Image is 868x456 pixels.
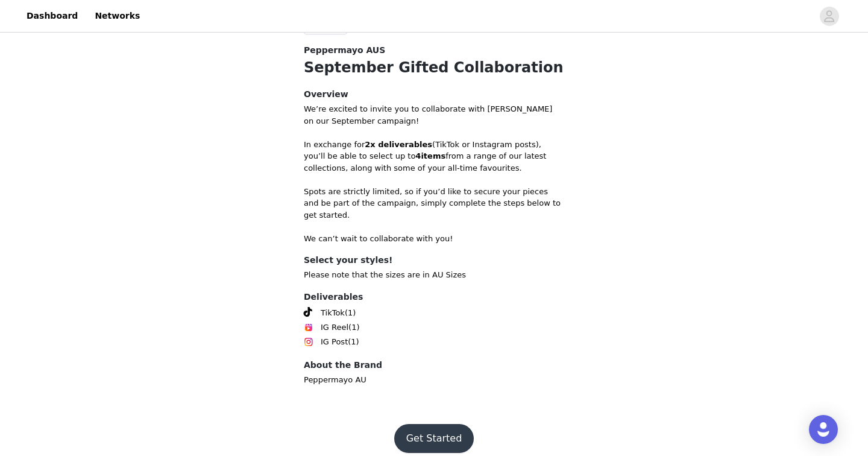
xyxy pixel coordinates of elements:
a: Networks [87,2,147,30]
button: Get Started [394,424,474,453]
strong: 4 [415,151,421,160]
span: (1) [348,336,359,348]
p: Peppermayo AU [304,374,564,386]
h4: Select your styles! [304,254,564,267]
p: We’re excited to invite you to collaborate with [PERSON_NAME] on our September campaign! [304,103,564,127]
span: IG Post [321,336,348,348]
div: Open Intercom Messenger [809,415,838,444]
a: Dashboard [19,2,85,30]
h1: September Gifted Collaboration [304,57,564,78]
strong: items [421,151,445,160]
p: Please note that the sizes are in AU Sizes [304,269,564,281]
span: Peppermayo AUS [304,44,385,57]
div: avatar [823,7,835,26]
span: TikTok [321,307,345,319]
h4: About the Brand [304,359,564,372]
p: Spots are strictly limited, so if you’d like to secure your pieces and be part of the campaign, s... [304,186,564,221]
span: IG Reel [321,321,348,334]
strong: 2x deliverables [365,140,432,149]
img: Instagram Reels Icon [304,323,313,332]
span: (1) [348,321,359,334]
span: (1) [345,307,356,319]
img: Instagram Icon [304,337,313,347]
p: We can’t wait to collaborate with you! [304,233,564,245]
p: In exchange for (TikTok or Instagram posts), you’ll be able to select up to from a range of our l... [304,139,564,174]
h4: Overview [304,88,564,101]
h4: Deliverables [304,291,564,303]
